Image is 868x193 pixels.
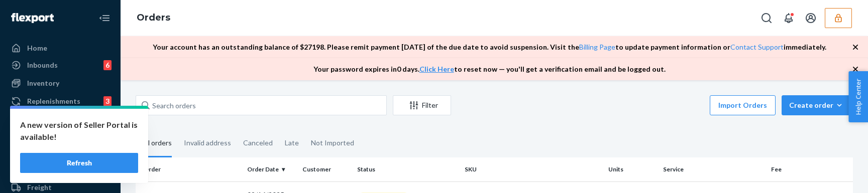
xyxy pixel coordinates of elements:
[311,130,354,156] div: Not Imported
[6,75,115,91] a: Inventory
[243,157,298,181] th: Order Date
[285,130,299,156] div: Late
[461,157,604,181] th: SKU
[848,71,868,122] button: Help Center
[142,130,172,157] div: All orders
[184,130,231,156] div: Invalid address
[27,60,58,70] div: Inbounds
[393,100,451,110] div: Filter
[6,93,115,109] a: Replenishments3
[129,4,178,33] ol: breadcrumbs
[136,95,387,115] input: Search orders
[302,165,349,173] div: Customer
[789,100,845,110] div: Create order
[767,157,853,181] th: Fee
[353,157,461,181] th: Status
[579,43,615,51] a: Billing Page
[730,43,784,51] a: Contact Support
[393,95,451,115] button: Filter
[27,43,47,53] div: Home
[6,57,115,73] a: Inbounds6
[136,157,243,181] th: Order
[20,119,138,143] p: A new version of Seller Portal is available!
[710,95,776,115] button: Import Orders
[419,65,454,73] a: Click Here
[243,130,273,156] div: Canceled
[6,40,115,56] a: Home
[11,13,54,23] img: Flexport logo
[756,8,777,28] button: Open Search Box
[137,12,170,23] a: Orders
[6,110,115,126] a: Orders
[659,157,767,181] th: Service
[6,161,115,177] a: Parcel
[103,60,112,70] div: 6
[27,182,52,192] div: Freight
[20,153,138,173] button: Refresh
[103,96,112,106] div: 3
[801,8,821,28] button: Open account menu
[94,8,115,28] button: Close Navigation
[313,64,666,74] p: Your password expires in 0 days . to reset now — you'll get a verification email and be logged out.
[779,8,799,28] button: Open notifications
[153,42,826,52] p: Your account has an outstanding balance of $ 27198 . Please remit payment [DATE] of the due date ...
[604,157,660,181] th: Units
[27,78,59,88] div: Inventory
[782,95,853,115] button: Create order
[27,96,80,106] div: Replenishments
